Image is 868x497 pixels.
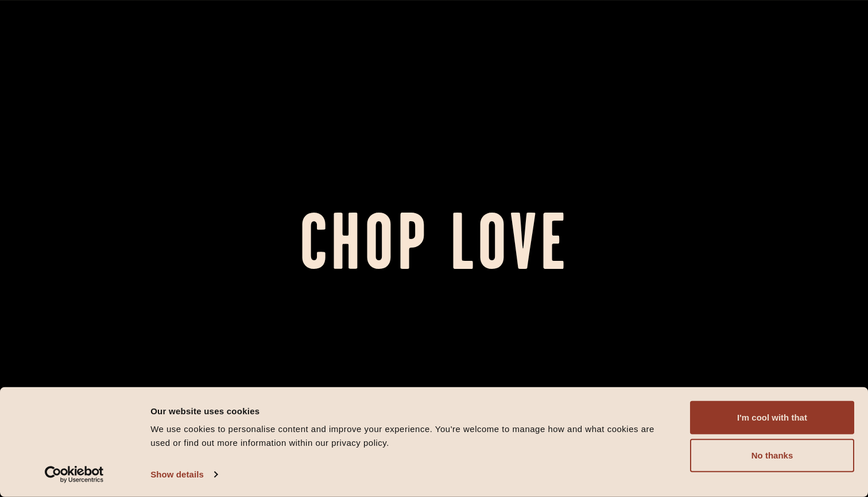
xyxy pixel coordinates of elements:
[690,401,854,434] button: I'm cool with that
[24,466,125,483] a: Usercentrics Cookiebot - opens in a new window
[150,422,664,450] div: We use cookies to personalise content and improve your experience. You're welcome to manage how a...
[150,404,664,418] div: Our website uses cookies
[150,466,217,483] a: Show details
[690,439,854,472] button: No thanks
